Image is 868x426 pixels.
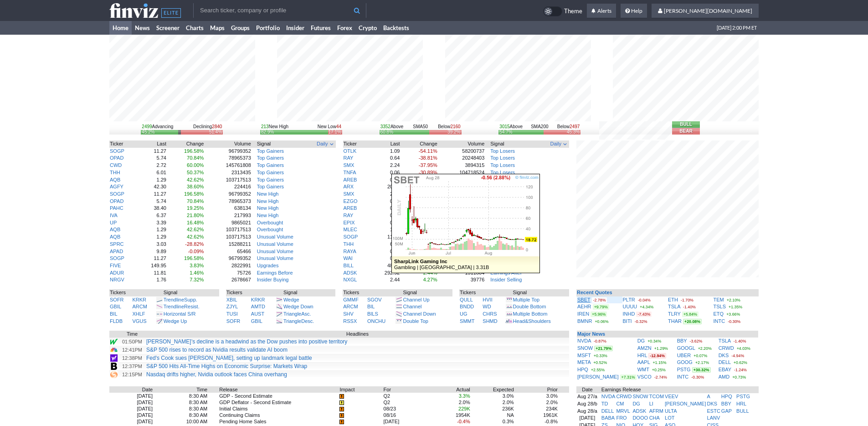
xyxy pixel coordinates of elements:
a: SMMT [460,318,474,324]
a: OPAD [110,198,123,204]
a: ARX [344,184,354,189]
input: Search ticker, company or profile [193,3,366,18]
a: KRKR [132,297,146,302]
span: 2499 [142,124,152,129]
div: Above [380,124,404,130]
div: New Low [318,124,341,130]
div: 45.2% [142,130,154,134]
a: Portfolio [253,21,283,35]
td: 58200737 [438,148,485,155]
a: RAY [344,155,354,161]
a: SBET [577,297,591,302]
a: BNDD [460,304,474,309]
a: Double Top [403,318,428,324]
a: CHA [649,415,660,421]
a: ADSK [344,270,357,275]
a: GMMF [343,297,359,302]
a: ONCHU [367,318,385,324]
span: Daily [317,140,328,148]
td: 224416 [204,183,251,191]
a: XHLF [132,311,145,317]
a: TrendlineResist. [164,304,200,309]
a: News [132,21,153,35]
a: DOOO [632,415,648,421]
a: SPRC [110,241,124,247]
a: AREB [344,177,357,182]
a: BILL [344,263,354,268]
span: 3015 [499,124,509,129]
a: SOGP [110,148,124,154]
a: MRVL [616,408,630,414]
a: ETQ [714,311,724,317]
a: WMT [637,367,649,372]
a: ULTA [665,408,677,414]
a: BABA [601,415,615,421]
a: Insider [283,21,308,35]
td: 11.27 [137,148,167,155]
a: Wedge [283,297,299,302]
a: Aug 28/b [577,401,597,406]
span: 60.00% [187,162,204,168]
a: HVII [483,297,492,302]
div: 39.2% [447,130,460,134]
a: DELL [719,359,731,365]
a: ETH [668,297,678,302]
a: LI [649,401,653,406]
a: Head&Shoulders [513,318,551,324]
a: Top Losers [490,155,515,161]
a: SMX [344,191,354,197]
span: Signal [257,140,271,148]
a: Wedge Down [283,304,313,309]
span: -38.81% [419,155,437,161]
span: Trendline [164,297,184,302]
a: Overbought [257,220,283,225]
a: Earnings Before [257,270,293,275]
span: [PERSON_NAME][DOMAIN_NAME] [664,7,752,14]
a: CWD [110,162,122,168]
a: AQB [110,177,120,182]
button: Signals interval [550,140,569,148]
span: -54.11% [419,148,437,154]
td: 78965373 [204,155,251,162]
th: Last [137,140,167,148]
th: Volume [204,140,251,148]
a: TD [601,401,608,406]
a: Fed's Cook sues [PERSON_NAME], setting up landmark legal battle [146,355,312,361]
a: Crypto [355,21,380,35]
a: FRO [616,415,627,421]
a: GBIL [251,318,262,324]
a: OPAD [110,155,123,161]
a: AQB [110,234,120,239]
td: 2.24 [371,162,401,169]
a: Forex [334,21,355,35]
a: XBIL [226,297,237,302]
a: A [707,394,710,399]
a: Nasdaq drifts higher, Nvidia outlook faces China overhang [146,371,287,378]
span: 3352 [380,124,390,129]
a: VGUS [132,318,146,324]
span: -37.95% [419,162,437,168]
a: AAPL [637,359,650,365]
a: LANV [707,415,720,421]
a: BMNR [577,318,592,324]
a: Top Gainers [257,148,284,154]
a: SGOV [367,297,382,302]
a: Horizontal S/R [164,311,196,317]
a: IVA [110,213,118,218]
a: SOFR [110,297,124,302]
a: SNOW [632,394,648,399]
a: NVDA [601,394,616,399]
td: 2.72 [137,162,167,169]
a: ADUR [110,270,124,275]
a: MSFT [577,353,591,358]
a: HRL [736,401,746,406]
td: 3894315 [438,162,485,169]
a: New High [257,191,279,197]
span: 38.60% [187,184,204,189]
a: AGFY [110,184,123,189]
td: 42.30 [137,183,167,191]
a: SOFR [226,318,241,324]
img: chart.ashx [392,174,539,256]
a: Channel [403,304,421,309]
a: AUST [251,311,264,317]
